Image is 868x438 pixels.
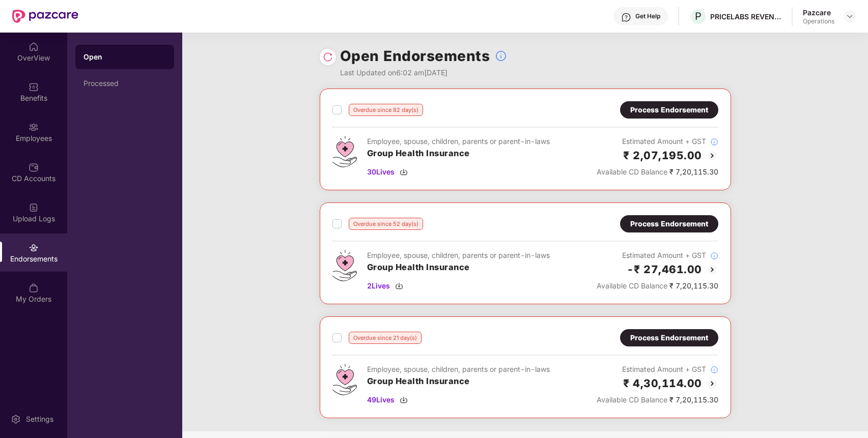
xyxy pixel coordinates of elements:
img: New Pazcare Logo [12,10,78,23]
img: svg+xml;base64,PHN2ZyBpZD0iRG93bmxvYWQtMzJ4MzIiIHhtbG5zPSJodHRwOi8vd3d3LnczLm9yZy8yMDAwL3N2ZyIgd2... [395,282,403,290]
img: svg+xml;base64,PHN2ZyBpZD0iRG93bmxvYWQtMzJ4MzIiIHhtbG5zPSJodHRwOi8vd3d3LnczLm9yZy8yMDAwL3N2ZyIgd2... [400,396,408,404]
div: ₹ 7,20,115.30 [597,166,718,178]
img: svg+xml;base64,PHN2ZyBpZD0iTXlfT3JkZXJzIiBkYXRhLW5hbWU9Ik15IE9yZGVycyIgeG1sbnM9Imh0dHA6Ly93d3cudz... [29,283,39,293]
div: Process Endorsement [630,332,708,343]
h3: Group Health Insurance [367,261,550,274]
img: svg+xml;base64,PHN2ZyBpZD0iRHJvcGRvd24tMzJ4MzIiIHhtbG5zPSJodHRwOi8vd3d3LnczLm9yZy8yMDAwL3N2ZyIgd2... [846,12,854,20]
h2: -₹ 27,461.00 [627,261,702,278]
img: svg+xml;base64,PHN2ZyBpZD0iU2V0dGluZy0yMHgyMCIgeG1sbnM9Imh0dHA6Ly93d3cudzMub3JnLzIwMDAvc3ZnIiB3aW... [11,414,21,424]
div: Get Help [635,12,660,20]
span: 2 Lives [367,280,390,291]
div: ₹ 7,20,115.30 [597,394,718,405]
div: Overdue since 82 day(s) [349,104,423,116]
img: svg+xml;base64,PHN2ZyBpZD0iSGVscC0zMngzMiIgeG1sbnM9Imh0dHA6Ly93d3cudzMub3JnLzIwMDAvc3ZnIiB3aWR0aD... [621,12,631,22]
img: svg+xml;base64,PHN2ZyBpZD0iUmVsb2FkLTMyeDMyIiB4bWxucz0iaHR0cDovL3d3dy53My5vcmcvMjAwMC9zdmciIHdpZH... [323,52,333,62]
div: Overdue since 21 day(s) [349,332,422,344]
h3: Group Health Insurance [367,147,550,160]
img: svg+xml;base64,PHN2ZyBpZD0iSW5mb18tXzMyeDMyIiBkYXRhLW5hbWU9IkluZm8gLSAzMngzMiIgeG1sbnM9Imh0dHA6Ly... [495,50,507,62]
img: svg+xml;base64,PHN2ZyBpZD0iSW5mb18tXzMyeDMyIiBkYXRhLW5hbWU9IkluZm8gLSAzMngzMiIgeG1sbnM9Imh0dHA6Ly... [710,366,718,374]
img: svg+xml;base64,PHN2ZyBpZD0iRW5kb3JzZW1lbnRzIiB4bWxucz0iaHR0cDovL3d3dy53My5vcmcvMjAwMC9zdmciIHdpZH... [29,243,39,253]
img: svg+xml;base64,PHN2ZyBpZD0iRW1wbG95ZWVzIiB4bWxucz0iaHR0cDovL3d3dy53My5vcmcvMjAwMC9zdmciIHdpZHRoPS... [29,122,39,132]
img: svg+xml;base64,PHN2ZyBpZD0iQmFjay0yMHgyMCIgeG1sbnM9Imh0dHA6Ly93d3cudzMub3JnLzIwMDAvc3ZnIiB3aWR0aD... [706,264,718,276]
div: Open [83,52,166,62]
h2: ₹ 4,30,114.00 [623,375,702,392]
div: Estimated Amount + GST [597,136,718,147]
div: Process Endorsement [630,218,708,229]
img: svg+xml;base64,PHN2ZyBpZD0iVXBsb2FkX0xvZ3MiIGRhdGEtbmFtZT0iVXBsb2FkIExvZ3MiIHhtbG5zPSJodHRwOi8vd3... [29,202,39,213]
div: Pazcare [803,8,834,17]
img: svg+xml;base64,PHN2ZyBpZD0iSG9tZSIgeG1sbnM9Imh0dHA6Ly93d3cudzMub3JnLzIwMDAvc3ZnIiB3aWR0aD0iMjAiIG... [29,42,39,52]
img: svg+xml;base64,PHN2ZyBpZD0iQmFjay0yMHgyMCIgeG1sbnM9Imh0dHA6Ly93d3cudzMub3JnLzIwMDAvc3ZnIiB3aWR0aD... [706,377,718,390]
h2: ₹ 2,07,195.00 [623,147,702,164]
img: svg+xml;base64,PHN2ZyB4bWxucz0iaHR0cDovL3d3dy53My5vcmcvMjAwMC9zdmciIHdpZHRoPSI0Ny43MTQiIGhlaWdodD... [332,136,357,167]
div: Overdue since 52 day(s) [349,218,423,230]
img: svg+xml;base64,PHN2ZyB4bWxucz0iaHR0cDovL3d3dy53My5vcmcvMjAwMC9zdmciIHdpZHRoPSI0Ny43MTQiIGhlaWdodD... [332,364,357,395]
div: Employee, spouse, children, parents or parent-in-laws [367,364,550,375]
h3: Group Health Insurance [367,375,550,388]
div: Estimated Amount + GST [597,250,718,261]
img: svg+xml;base64,PHN2ZyBpZD0iQ0RfQWNjb3VudHMiIGRhdGEtbmFtZT0iQ0QgQWNjb3VudHMiIHhtbG5zPSJodHRwOi8vd3... [29,162,39,172]
div: Estimated Amount + GST [597,364,718,375]
span: Available CD Balance [597,395,667,404]
div: Employee, spouse, children, parents or parent-in-laws [367,250,550,261]
span: 49 Lives [367,394,395,405]
img: svg+xml;base64,PHN2ZyBpZD0iSW5mb18tXzMyeDMyIiBkYXRhLW5hbWU9IkluZm8gLSAzMngzMiIgeG1sbnM9Imh0dHA6Ly... [710,252,718,260]
span: 30 Lives [367,166,395,178]
h1: Open Endorsements [340,45,490,67]
div: Employee, spouse, children, parents or parent-in-laws [367,136,550,147]
span: Available CD Balance [597,281,667,290]
div: Settings [23,414,57,424]
div: Last Updated on 6:02 am[DATE] [340,67,508,78]
img: svg+xml;base64,PHN2ZyBpZD0iQmVuZWZpdHMiIHhtbG5zPSJodHRwOi8vd3d3LnczLm9yZy8yMDAwL3N2ZyIgd2lkdGg9Ij... [29,82,39,92]
div: Process Endorsement [630,104,708,115]
img: svg+xml;base64,PHN2ZyBpZD0iQmFjay0yMHgyMCIgeG1sbnM9Imh0dHA6Ly93d3cudzMub3JnLzIwMDAvc3ZnIiB3aWR0aD... [706,150,718,162]
img: svg+xml;base64,PHN2ZyBpZD0iSW5mb18tXzMyeDMyIiBkYXRhLW5hbWU9IkluZm8gLSAzMngzMiIgeG1sbnM9Imh0dHA6Ly... [710,138,718,146]
div: Operations [803,17,834,25]
img: svg+xml;base64,PHN2ZyBpZD0iRG93bmxvYWQtMzJ4MzIiIHhtbG5zPSJodHRwOi8vd3d3LnczLm9yZy8yMDAwL3N2ZyIgd2... [400,168,408,176]
img: svg+xml;base64,PHN2ZyB4bWxucz0iaHR0cDovL3d3dy53My5vcmcvMjAwMC9zdmciIHdpZHRoPSI0Ny43MTQiIGhlaWdodD... [332,250,357,281]
div: Processed [83,79,166,87]
span: Available CD Balance [597,167,667,176]
div: PRICELABS REVENUE SOLUTIONS PRIVATE LIMITED [710,12,781,21]
div: ₹ 7,20,115.30 [597,280,718,291]
span: P [695,10,702,22]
